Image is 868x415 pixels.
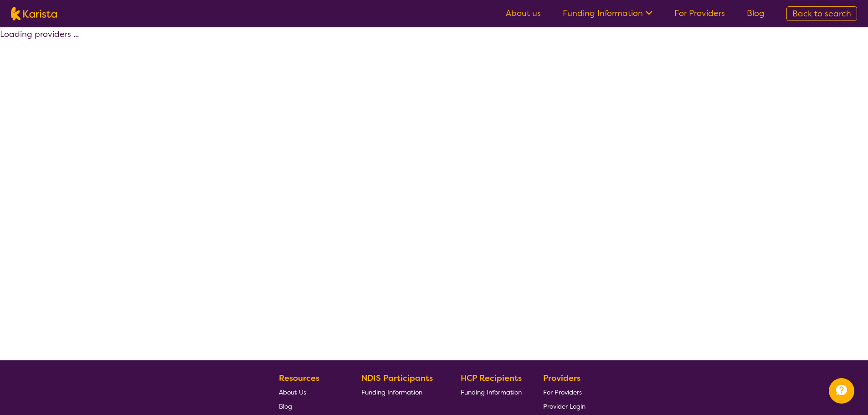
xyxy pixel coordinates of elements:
[461,385,522,399] a: Funding Information
[563,8,652,19] a: Funding Information
[461,373,522,384] b: HCP Recipients
[506,8,541,19] a: About us
[543,402,586,410] span: Provider Login
[279,373,319,384] b: Resources
[361,373,433,384] b: NDIS Participants
[792,8,851,19] span: Back to search
[674,8,725,19] a: For Providers
[11,7,57,20] img: Karista logo
[747,8,765,19] a: Blog
[279,402,292,410] span: Blog
[461,388,522,396] span: Funding Information
[543,373,580,384] b: Providers
[786,6,857,21] a: Back to search
[543,388,582,396] span: For Providers
[543,385,586,399] a: For Providers
[361,385,440,399] a: Funding Information
[361,388,422,396] span: Funding Information
[279,399,340,413] a: Blog
[829,378,854,404] button: Channel Menu
[279,385,340,399] a: About Us
[279,388,306,396] span: About Us
[543,399,586,413] a: Provider Login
